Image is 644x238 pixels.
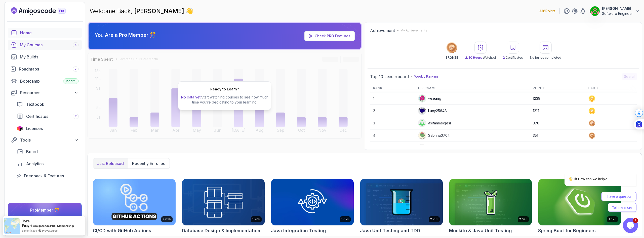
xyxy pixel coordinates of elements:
img: Spring Boot for Beginners card [538,179,621,225]
td: 4 [370,129,415,142]
span: Feedback & Features [24,173,64,179]
div: Resources [20,90,79,96]
p: No builds completed [530,56,561,60]
iframe: chat widget [548,127,639,215]
h2: CI/CD with GitHub Actions [93,227,151,234]
th: Badge [585,84,637,92]
h2: Java Integration Testing [271,227,326,234]
h2: Mockito & Java Unit Testing [449,227,512,234]
a: feedback [14,171,82,181]
span: 7 [75,67,77,71]
th: Rank [370,84,415,92]
a: Check PRO Features [315,34,350,38]
td: 1239 [530,92,585,105]
p: Just released [97,160,124,166]
img: CI/CD with GitHub Actions card [93,179,176,225]
a: roadmaps [8,64,82,74]
div: Home [20,30,79,36]
div: Roadmaps [19,66,79,72]
div: My Courses [20,42,79,48]
p: 1.70h [252,217,260,221]
span: Analytics [26,161,44,167]
p: Watched [465,56,496,60]
a: home [8,28,82,38]
td: 1 [370,92,415,105]
img: user profile image [418,144,426,152]
td: 3 [370,117,415,129]
a: builds [8,52,82,62]
p: Recently enrolled [132,160,166,166]
p: 2.75h [430,217,438,221]
a: board [14,147,82,157]
a: Amigoscode PRO Membership [33,224,74,228]
p: 2.02h [519,217,527,221]
td: 1217 [530,105,585,117]
img: user profile image [590,6,600,16]
td: 295 [530,142,585,154]
button: Recently enrolled [128,158,170,168]
div: Tools [20,137,79,143]
span: Tyra [22,219,30,223]
span: 2 [75,114,77,118]
span: Certificates [26,113,48,119]
img: Java Integration Testing card [271,179,354,225]
p: Certificates [503,56,523,60]
span: 4 [75,43,77,47]
span: 2.40 Hours [465,56,482,59]
p: 1.67h [341,217,349,221]
span: 2 [503,56,505,59]
img: jetbrains icon [17,126,23,131]
img: default monster avatar [418,107,426,115]
a: textbook [14,99,82,109]
div: Lucy25648 [418,107,447,115]
h2: Spring Boot for Beginners [538,227,596,234]
td: 2 [370,105,415,117]
button: See all [622,73,637,80]
span: 👋 [186,7,193,15]
td: 370 [530,117,585,129]
th: Points [530,84,585,92]
img: Mockito & Java Unit Testing card [449,179,532,225]
span: Textbook [26,101,44,107]
img: default monster avatar [418,132,426,139]
span: Cohort 3 [64,79,77,83]
h2: Achievement [370,27,395,33]
p: 338 Points [539,9,555,14]
span: Licenses [26,125,43,131]
a: licenses [14,123,82,133]
a: bootcamp [8,76,82,86]
p: Welcome Back, [90,7,193,15]
p: My Achievements [400,28,427,32]
p: 2.63h [163,217,171,221]
p: You Are a Pro Member 🎊 [95,31,156,39]
a: Landing page [11,7,77,15]
p: 1.67h [609,217,616,221]
span: No data yet! [181,95,201,99]
p: BRONZE [446,56,458,60]
h2: Java Unit Testing and TDD [360,227,420,234]
img: Java Unit Testing and TDD card [360,179,443,225]
div: amacut [418,144,440,152]
img: default monster avatar [418,95,426,102]
button: user profile image[PERSON_NAME]Software Engineer [590,6,640,16]
h2: Ready to Learn? [210,87,239,92]
button: Just released [93,158,128,168]
span: Board [26,149,38,155]
p: Software Engineer [602,11,633,16]
a: Check PRO Features [304,31,355,41]
img: provesource social proof notification image [4,218,20,234]
p: [PERSON_NAME] [602,6,633,11]
div: asifahmedjesi [418,119,451,127]
a: courses [8,40,82,50]
img: Database Design & Implementation card [182,179,265,225]
div: Bootcamp [20,78,79,84]
p: Start watching courses to see how much time you’re dedicating to your learning. [180,95,269,105]
a: certificates [14,111,82,121]
h2: Top 10 Leaderboard [370,74,409,80]
span: a month ago [22,228,37,233]
span: Bought [22,224,32,228]
img: user profile image [418,119,426,127]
